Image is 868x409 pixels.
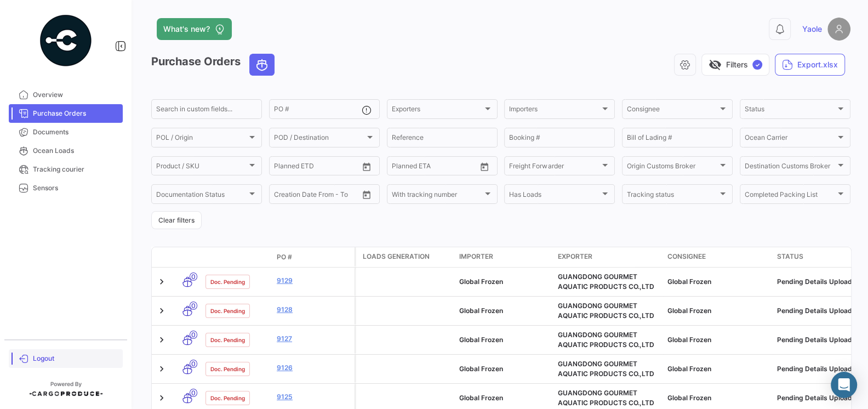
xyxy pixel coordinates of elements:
span: GUANGDONG GOURMET AQUATIC PRODUCTS CO.,LTD [558,331,654,349]
span: Yaole [802,24,822,35]
span: Tracking courier [33,164,118,174]
button: What's new? [157,18,232,40]
datatable-header-cell: Doc. Status [201,253,272,262]
span: Documentation Status [156,192,247,200]
span: Global Frozen [667,336,711,344]
span: Doc. Pending [210,365,245,373]
span: 0 [190,389,197,397]
a: Documents [9,123,123,141]
a: 9128 [277,305,350,315]
span: Doc. Pending [210,394,245,402]
input: From [274,164,289,172]
span: 0 [190,302,197,310]
a: Expand/Collapse Row [156,363,167,374]
a: 9125 [277,392,350,402]
span: What's new? [163,24,210,35]
img: placeholder-user.png [827,18,850,41]
span: Global Frozen [459,365,503,373]
input: From [392,164,407,172]
span: Documents [33,127,118,137]
span: Doc. Pending [210,336,245,344]
button: Clear filters [151,211,202,229]
span: ✓ [752,60,762,70]
datatable-header-cell: Importer [455,247,553,267]
input: To [297,164,337,172]
span: Sensors [33,183,118,193]
button: Open calendar [358,158,375,175]
span: Origin Customs Broker [627,164,718,172]
datatable-header-cell: Consignee [663,247,773,267]
datatable-header-cell: Exporter [553,247,663,267]
span: Global Frozen [667,365,711,373]
input: To [415,164,455,172]
span: Consignee [627,107,718,115]
a: Expand/Collapse Row [156,393,167,404]
a: Overview [9,86,123,104]
input: To [297,192,337,200]
a: Expand/Collapse Row [156,334,167,345]
span: Importers [509,107,600,115]
span: Global Frozen [667,277,711,286]
a: Expand/Collapse Row [156,305,167,316]
span: POD / Destination [274,135,365,143]
span: Importer [459,252,493,262]
span: Exporters [392,107,483,115]
span: Doc. Pending [210,277,245,286]
a: 9129 [277,276,350,286]
span: 0 [190,272,197,281]
span: GUANGDONG GOURMET AQUATIC PRODUCTS CO.,LTD [558,389,654,407]
div: Abrir Intercom Messenger [831,372,857,398]
span: GUANGDONG GOURMET AQUATIC PRODUCTS CO.,LTD [558,360,654,378]
span: GUANGDONG GOURMET AQUATIC PRODUCTS CO.,LTD [558,302,654,320]
a: 9127 [277,334,350,344]
span: 0 [190,360,197,368]
span: GUANGDONG GOURMET AQUATIC PRODUCTS CO.,LTD [558,272,654,291]
span: Product / SKU [156,164,247,172]
span: Logout [33,354,118,363]
span: Global Frozen [459,394,503,402]
span: Destination Customs Broker [745,164,836,172]
span: Doc. Pending [210,306,245,315]
button: Open calendar [358,186,375,203]
span: Global Frozen [667,306,711,315]
button: Export.xlsx [775,54,845,76]
span: POL / Origin [156,135,247,143]
span: Ocean Carrier [745,135,836,143]
a: 9126 [277,363,350,373]
button: visibility_offFilters✓ [701,54,769,76]
span: Freight Forwarder [509,164,600,172]
datatable-header-cell: PO # [272,248,355,266]
span: Ocean Loads [33,146,118,156]
span: Completed Packing List [745,192,836,200]
span: Status [745,107,836,115]
span: visibility_off [709,58,722,71]
a: Purchase Orders [9,104,123,123]
span: Purchase Orders [33,109,118,118]
span: Global Frozen [459,336,503,344]
span: Tracking status [627,192,718,200]
button: Ocean [250,54,274,75]
a: Tracking courier [9,160,123,179]
span: PO # [277,252,292,262]
span: Consignee [667,252,706,262]
span: With tracking number [392,192,483,200]
input: From [274,192,289,200]
span: Exporter [558,252,592,262]
datatable-header-cell: Transport mode [174,253,201,262]
span: Overview [33,90,118,100]
a: Sensors [9,179,123,197]
span: Loads generation [363,252,430,262]
img: powered-by.png [38,13,93,68]
span: Global Frozen [667,394,711,402]
a: Ocean Loads [9,141,123,160]
a: Expand/Collapse Row [156,276,167,287]
span: Global Frozen [459,277,503,286]
span: Global Frozen [459,306,503,315]
span: Has Loads [509,192,600,200]
datatable-header-cell: Loads generation [356,247,455,267]
span: Status [777,252,803,262]
span: 0 [190,331,197,339]
h3: Purchase Orders [151,54,278,76]
button: Open calendar [476,158,493,175]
